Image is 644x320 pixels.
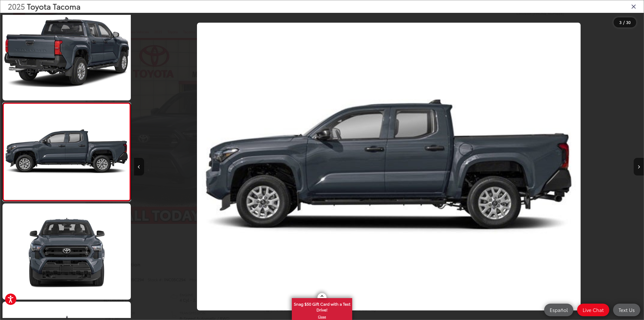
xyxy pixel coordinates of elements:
span: / [623,21,625,24]
span: 30 [626,19,631,25]
span: Live Chat [580,307,606,313]
i: Close gallery [631,3,636,10]
button: Next image [634,158,644,175]
a: Live Chat [577,304,609,316]
a: Text Us [613,304,640,316]
img: 2025 Toyota Tacoma SR [1,3,132,101]
span: Text Us [616,307,637,313]
button: Previous image [134,158,144,175]
span: Toyota Tacoma [27,1,80,12]
div: 2025 Toyota Tacoma SR 2 [134,23,643,311]
span: Español [547,307,570,313]
span: 2025 [8,1,25,12]
img: 2025 Toyota Tacoma SR [1,202,132,301]
span: Snag $50 Gift Card with a Test Drive! [292,299,352,314]
img: 2025 Toyota Tacoma SR [3,104,131,200]
span: 3 [619,19,622,25]
img: 2025 Toyota Tacoma SR [197,23,581,311]
a: Español [544,304,573,316]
